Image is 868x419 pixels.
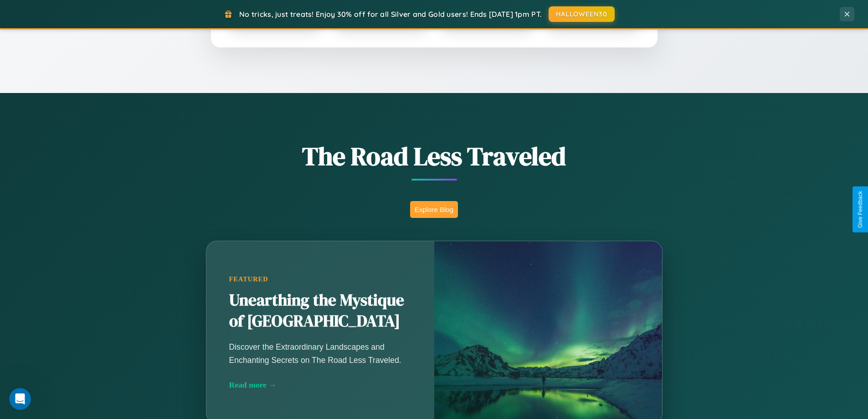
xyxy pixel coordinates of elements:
h2: Unearthing the Mystique of [GEOGRAPHIC_DATA] [229,290,411,332]
p: Discover the Extraordinary Landscapes and Enchanting Secrets on The Road Less Traveled. [229,341,411,366]
div: Featured [229,275,411,283]
iframe: Intercom live chat [9,388,31,410]
h1: The Road Less Traveled [161,139,708,174]
button: Explore Blog [410,201,458,218]
div: Give Feedback [857,191,863,228]
div: Read more → [229,380,411,390]
button: HALLOWEEN30 [549,6,615,22]
span: No tricks, just treats! Enjoy 30% off for all Silver and Gold users! Ends [DATE] 1pm PT. [239,10,542,19]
